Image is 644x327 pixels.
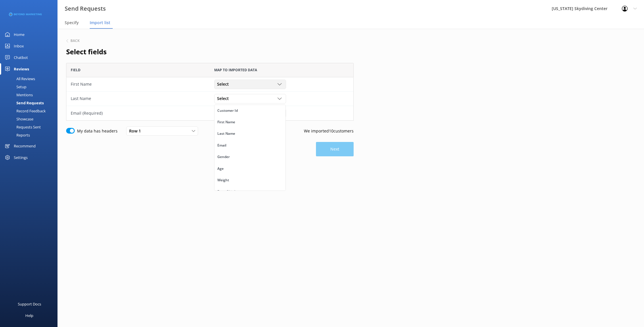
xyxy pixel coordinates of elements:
[217,81,232,87] span: Select
[3,115,57,123] a: Showcase
[14,40,24,52] div: Inbox
[18,298,41,310] div: Support Docs
[3,75,57,83] a: All Reviews
[70,39,80,43] h6: Back
[71,110,206,116] div: Email (Required)
[3,131,57,139] a: Reports
[66,46,354,57] h2: Select fields
[90,20,110,26] span: Import list
[217,108,238,114] div: Customer Id
[14,52,28,63] div: Chatbot
[217,154,230,160] div: Gender
[217,119,235,125] div: First Name
[217,189,237,195] div: Day of birth
[304,128,354,134] p: We imported 10 customers
[217,143,226,148] div: Email
[66,77,354,120] div: grid
[3,83,57,91] a: Setup
[217,131,235,136] div: Last Name
[71,67,80,73] span: Field
[65,4,106,13] h3: Send Requests
[3,83,26,91] div: Setup
[3,123,57,131] a: Requests Sent
[9,12,42,17] img: 3-1676954853.png
[71,81,206,87] div: First Name
[3,107,46,115] div: Record Feedback
[3,107,57,115] a: Record Feedback
[3,91,57,99] a: Mentions
[214,67,257,73] span: Map to imported data
[14,29,24,40] div: Home
[71,95,206,102] div: Last Name
[217,95,232,102] span: Select
[217,166,224,172] div: Age
[66,39,80,43] button: Back
[3,131,30,139] div: Reports
[3,99,57,107] a: Send Requests
[3,123,41,131] div: Requests Sent
[3,99,44,107] div: Send Requests
[14,152,28,163] div: Settings
[129,128,144,134] span: Row 1
[3,91,33,99] div: Mentions
[3,115,33,123] div: Showcase
[65,20,79,26] span: Specify
[3,75,35,83] div: All Reviews
[217,177,229,183] div: Weight
[25,310,33,321] div: Help
[14,63,29,75] div: Reviews
[14,140,36,152] div: Recommend
[77,128,118,134] label: My data has headers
